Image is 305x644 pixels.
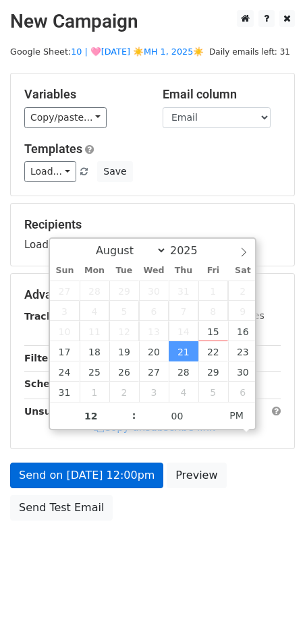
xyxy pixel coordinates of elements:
[228,321,258,341] span: August 16, 2025
[198,321,228,341] span: August 15, 2025
[50,361,80,382] span: August 24, 2025
[109,266,139,275] span: Tue
[169,361,198,382] span: August 28, 2025
[228,361,258,382] span: August 30, 2025
[132,402,136,429] span: :
[50,266,80,275] span: Sun
[80,341,109,361] span: August 18, 2025
[94,421,215,434] a: Copy unsubscribe link
[139,361,169,382] span: August 27, 2025
[10,47,204,57] small: Google Sheet:
[218,402,255,429] span: Click to toggle
[163,87,281,102] h5: Email column
[167,463,226,488] a: Preview
[238,579,305,644] iframe: Chat Widget
[198,382,228,402] span: September 5, 2025
[50,341,80,361] span: August 17, 2025
[228,281,258,301] span: August 2, 2025
[24,378,73,389] strong: Schedule
[169,321,198,341] span: August 14, 2025
[71,47,204,57] a: 10 | 🩷[DATE] ☀️MH 1, 2025☀️
[169,341,198,361] span: August 21, 2025
[24,406,90,417] strong: Unsubscribe
[10,463,163,488] a: Send on [DATE] 12:00pm
[139,341,169,361] span: August 20, 2025
[50,281,80,301] span: July 27, 2025
[169,281,198,301] span: July 31, 2025
[228,341,258,361] span: August 23, 2025
[109,301,139,321] span: August 5, 2025
[198,341,228,361] span: August 22, 2025
[204,45,295,59] span: Daily emails left: 31
[136,403,219,430] input: Minute
[24,142,82,156] a: Templates
[80,361,109,382] span: August 25, 2025
[80,281,109,301] span: July 28, 2025
[228,301,258,321] span: August 9, 2025
[10,10,295,33] h2: New Campaign
[24,87,142,102] h5: Variables
[24,353,59,363] strong: Filters
[50,321,80,341] span: August 10, 2025
[109,361,139,382] span: August 26, 2025
[50,301,80,321] span: August 3, 2025
[139,321,169,341] span: August 13, 2025
[24,107,107,128] a: Copy/paste...
[80,321,109,341] span: August 11, 2025
[50,403,132,430] input: Hour
[24,217,281,252] div: Loading...
[211,309,264,323] label: UTM Codes
[24,311,70,322] strong: Tracking
[198,281,228,301] span: August 1, 2025
[80,382,109,402] span: September 1, 2025
[139,281,169,301] span: July 30, 2025
[198,361,228,382] span: August 29, 2025
[80,266,109,275] span: Mon
[139,382,169,402] span: September 3, 2025
[24,217,281,232] h5: Recipients
[228,266,258,275] span: Sat
[204,47,295,57] a: Daily emails left: 31
[97,161,132,182] button: Save
[24,161,76,182] a: Load...
[10,495,113,521] a: Send Test Email
[50,382,80,402] span: August 31, 2025
[169,266,198,275] span: Thu
[198,301,228,321] span: August 8, 2025
[167,244,215,257] input: Year
[139,301,169,321] span: August 6, 2025
[109,321,139,341] span: August 12, 2025
[109,281,139,301] span: July 29, 2025
[228,382,258,402] span: September 6, 2025
[80,301,109,321] span: August 4, 2025
[139,266,169,275] span: Wed
[169,301,198,321] span: August 7, 2025
[169,382,198,402] span: September 4, 2025
[198,266,228,275] span: Fri
[24,287,281,302] h5: Advanced
[109,341,139,361] span: August 19, 2025
[109,382,139,402] span: September 2, 2025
